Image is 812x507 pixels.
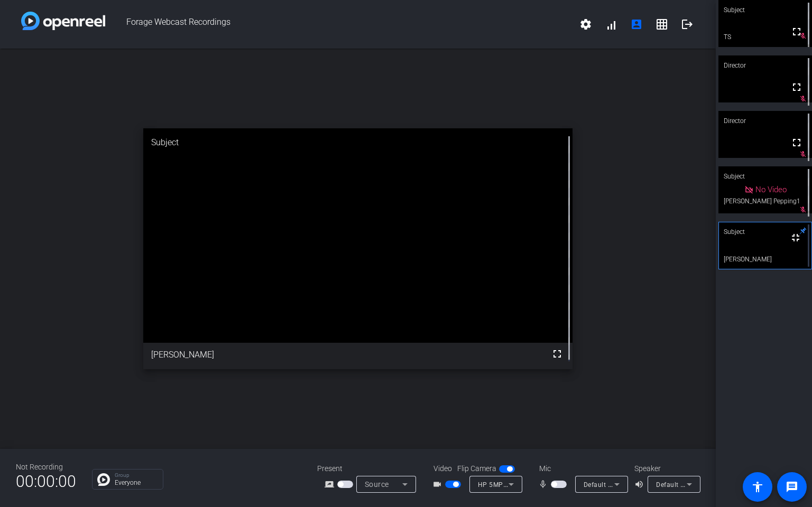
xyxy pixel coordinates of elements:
[432,478,445,491] mat-icon: videocam_outline
[478,480,568,489] span: HP 5MP Camera (0408:545f)
[579,18,592,31] mat-icon: settings
[21,12,105,30] img: white-gradient.svg
[634,463,698,474] div: Speaker
[790,25,803,38] mat-icon: fullscreen
[755,185,787,194] span: No Video
[681,18,694,31] mat-icon: logout
[790,136,803,149] mat-icon: fullscreen
[656,18,668,31] mat-icon: grid_on
[115,473,158,478] p: Group
[16,468,76,494] span: 00:00:00
[115,480,158,486] p: Everyone
[598,12,624,37] button: signal_cellular_alt
[718,222,812,242] div: Subject
[786,481,798,493] mat-icon: message
[656,480,778,489] span: Default - Speakers (2- Realtek(R) Audio)
[634,478,647,491] mat-icon: volume_up
[529,463,634,474] div: Mic
[97,473,110,486] img: Chat Icon
[789,231,802,244] mat-icon: fullscreen_exit
[718,111,812,131] div: Director
[790,81,803,93] mat-icon: fullscreen
[105,12,573,37] span: Forage Webcast Recordings
[538,478,551,491] mat-icon: mic_none
[718,166,812,186] div: Subject
[751,481,764,493] mat-icon: accessibility
[551,348,564,360] mat-icon: fullscreen
[143,128,573,157] div: Subject
[317,463,423,474] div: Present
[718,55,812,76] div: Director
[433,463,452,474] span: Video
[630,18,643,31] mat-icon: account_box
[365,480,389,489] span: Source
[457,463,496,474] span: Flip Camera
[16,462,76,473] div: Not Recording
[325,478,337,491] mat-icon: screen_share_outline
